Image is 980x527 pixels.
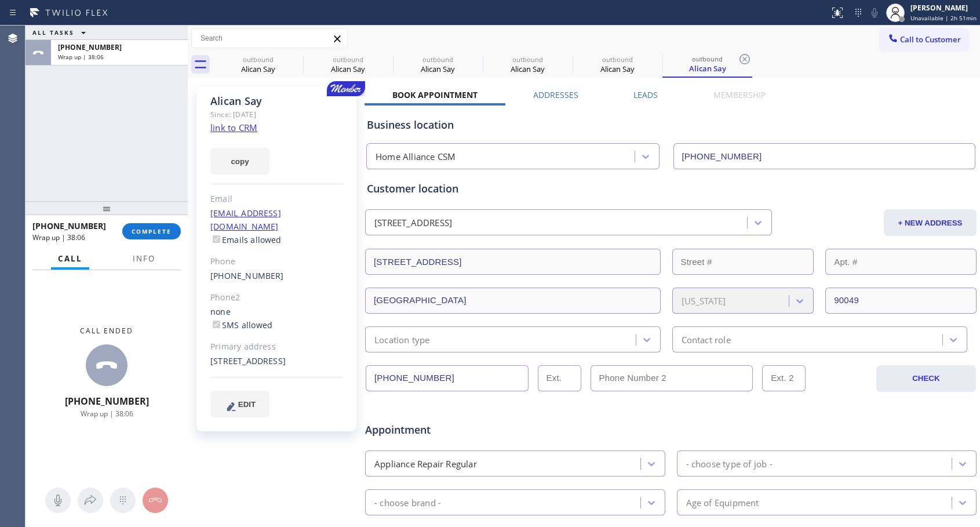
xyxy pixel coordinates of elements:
label: SMS allowed [210,319,272,330]
span: Info [133,253,155,264]
span: Call [58,253,82,264]
label: Book Appointment [392,89,478,100]
div: Alican Say [664,52,751,77]
a: [PHONE_NUMBER] [210,270,284,281]
div: Alican Say [664,63,751,74]
span: EDIT [238,400,256,409]
button: + NEW ADDRESS [884,209,977,236]
div: Home Alliance CSM [376,150,456,163]
input: Apt. # [825,249,977,275]
input: Street # [672,249,814,275]
div: outbound [574,55,661,64]
div: Alican Say [484,52,571,78]
span: ALL TASKS [32,28,74,37]
a: [EMAIL_ADDRESS][DOMAIN_NAME] [210,208,281,232]
div: Alican Say [214,52,302,78]
div: Location type [374,333,430,346]
div: Alican Say [304,52,392,78]
input: SMS allowed [213,321,220,328]
div: [PERSON_NAME] [910,3,977,13]
div: Email [210,192,343,206]
div: outbound [214,55,302,64]
input: Address [365,249,661,275]
button: Hang up [143,488,168,513]
span: Call to Customer [900,34,961,45]
input: Emails allowed [213,235,220,243]
span: Wrap up | 38:06 [81,409,133,419]
button: CHECK [876,365,976,392]
div: Alican Say [394,52,482,78]
button: Call [51,248,89,270]
div: - choose type of job - [686,457,773,470]
div: outbound [484,55,571,64]
div: [STREET_ADDRESS] [374,216,452,230]
button: Mute [45,488,71,513]
span: Call ended [80,326,133,336]
input: Phone Number [673,143,976,169]
label: Membership [713,89,766,100]
button: COMPLETE [122,223,181,239]
div: Contact role [682,333,731,346]
div: [STREET_ADDRESS] [210,355,343,368]
span: [PHONE_NUMBER] [65,395,149,408]
label: Leads [633,89,658,100]
a: link to CRM [210,122,257,133]
div: Alican Say [304,64,392,74]
div: outbound [304,55,392,64]
span: Appointment [365,422,567,438]
div: Appliance Repair Regular [374,457,477,470]
input: Search [192,29,347,48]
button: EDIT [210,391,269,417]
label: Emails allowed [210,234,282,245]
span: Wrap up | 38:06 [58,53,104,61]
span: [PHONE_NUMBER] [32,220,106,231]
span: COMPLETE [132,227,172,235]
div: outbound [664,54,751,63]
input: Phone Number [366,365,529,391]
input: City [365,288,661,314]
div: Alican Say [574,64,661,74]
div: Alican Say [394,64,482,74]
input: Ext. 2 [762,365,806,391]
div: Primary address [210,340,343,354]
div: Alican Say [484,64,571,74]
input: Phone Number 2 [591,365,753,391]
div: Customer location [367,181,975,197]
span: Wrap up | 38:06 [32,232,85,242]
span: Unavailable | 2h 51min [910,14,977,22]
div: Alican Say [214,64,302,74]
div: none [210,306,343,332]
label: Addresses [533,89,578,100]
div: outbound [394,55,482,64]
div: Age of Equipment [686,496,759,509]
div: Since: [DATE] [210,108,343,121]
div: Business location [367,117,975,133]
div: - choose brand - [374,496,441,509]
button: copy [210,148,269,175]
button: Open dialpad [110,488,136,513]
button: ALL TASKS [25,26,97,39]
span: [PHONE_NUMBER] [58,42,122,52]
button: Info [126,248,162,270]
div: Alican Say [210,95,343,108]
div: Phone [210,255,343,268]
button: Mute [866,5,883,21]
input: Ext. [538,365,581,391]
div: Phone2 [210,291,343,304]
input: ZIP [825,288,977,314]
button: Open directory [78,488,103,513]
button: Call to Customer [880,28,968,50]
div: Alican Say [574,52,661,78]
